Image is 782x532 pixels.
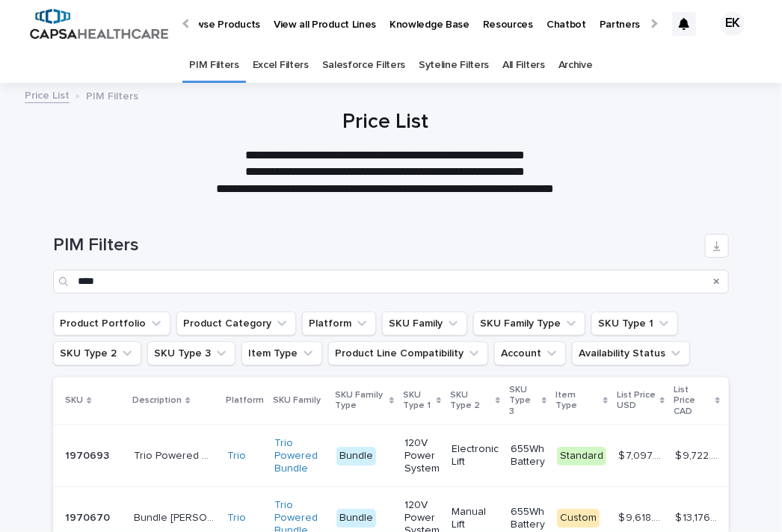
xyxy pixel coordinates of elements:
[226,392,264,409] p: Platform
[65,509,113,525] p: 1970670
[189,48,239,83] a: PIM Filters
[53,270,728,294] input: Search
[25,86,70,103] a: Price List
[336,509,376,528] div: Bundle
[721,12,745,36] div: EK
[511,506,545,531] p: 655Wh Battery
[494,341,566,365] button: Account
[328,341,488,365] button: Product Line Compatibility
[273,392,321,409] p: SKU Family
[674,382,712,420] p: List Price CAD
[134,447,218,463] p: Trio Powered Doc Cart
[147,341,235,365] button: SKU Type 3
[618,509,666,525] p: $ 9,618.00
[555,387,600,415] p: Item Type
[382,312,467,335] button: SKU Family
[132,392,182,409] p: Description
[65,447,112,463] p: 1970693
[557,447,606,466] div: Standard
[176,312,296,335] button: Product Category
[558,48,593,83] a: Archive
[452,443,499,468] p: Electronic Lift
[675,447,721,463] p: $ 9,722.89
[322,48,405,83] a: Salesforce Filters
[473,312,585,335] button: SKU Family Type
[450,387,492,415] p: SKU Type 2
[53,312,170,335] button: Product Portfolio
[227,512,246,525] a: Trio
[557,509,600,528] div: Custom
[302,312,376,335] button: Platform
[336,447,376,466] div: Bundle
[241,341,322,365] button: Item Type
[675,509,721,525] p: $ 13,176.66
[65,392,83,409] p: SKU
[30,9,168,39] img: B5p4sRfuTuC72oLToeu7
[572,341,690,365] button: Availability Status
[511,443,545,468] p: 655Wh Battery
[86,87,138,103] p: PIM Filters
[53,235,698,256] h1: PIM Filters
[134,509,218,525] p: Bundle Lee Health - XP TRIO Cart
[404,437,440,474] p: 120V Power System
[618,447,666,463] p: $ 7,097.00
[419,48,489,83] a: Syteline Filters
[509,382,538,420] p: SKU Type 3
[53,341,141,365] button: SKU Type 2
[253,48,309,83] a: Excel Filters
[19,110,752,135] h1: Price List
[452,506,499,531] p: Manual Lift
[403,387,433,415] p: SKU Type 1
[591,312,678,335] button: SKU Type 1
[335,387,386,415] p: SKU Family Type
[617,387,656,415] p: List Price USD
[274,437,324,474] a: Trio Powered Bundle
[227,450,246,463] a: Trio
[502,48,545,83] a: All Filters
